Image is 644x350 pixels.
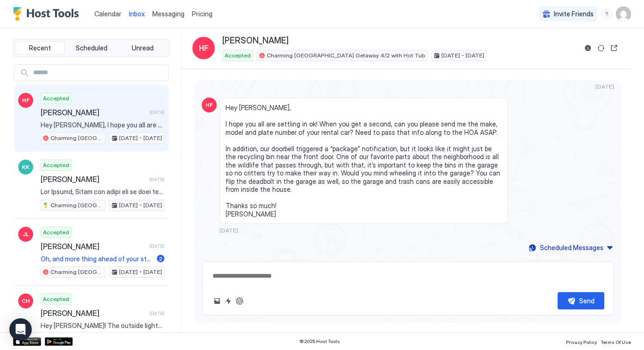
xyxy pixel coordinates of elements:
[527,241,614,254] button: Scheduled Messages
[159,255,163,262] span: 2
[601,336,631,346] a: Terms Of Use
[21,297,30,305] span: CH
[41,108,146,117] span: [PERSON_NAME]
[223,295,234,307] button: Quick reply
[15,42,65,55] button: Recent
[152,9,184,19] a: Messaging
[41,242,146,251] span: [PERSON_NAME]
[579,296,594,306] div: Send
[43,295,69,303] span: Accepted
[41,175,146,184] span: [PERSON_NAME]
[43,94,69,103] span: Accepted
[149,176,164,182] span: [DATE]
[41,308,146,318] span: [PERSON_NAME]
[119,268,162,276] span: [DATE] - [DATE]
[29,65,168,81] input: Input Field
[222,35,289,46] span: [PERSON_NAME]
[212,295,223,307] button: Upload image
[41,322,164,330] span: Hey [PERSON_NAME]! The outside lights can be left on, and you can turn the thermostat to eco 😊. T...
[566,336,597,346] a: Privacy Policy
[41,121,164,129] span: Hey [PERSON_NAME], I hope you all are settling in ok! When you get a second, can you please send ...
[595,42,607,54] button: Sync reservation
[41,255,153,263] span: Oh, and more thing ahead of your stay! We’re super excited to share that we've recently completed...
[132,44,154,52] span: Unread
[609,42,620,54] button: Open reservation
[50,268,103,276] span: Charming [GEOGRAPHIC_DATA] Getaway 4/2 with Hot Tub
[50,134,103,142] span: Charming [GEOGRAPHIC_DATA] Getaway 4/2 with Hot Tub
[299,338,340,344] span: © 2025 Host Tools
[43,228,69,237] span: Accepted
[94,10,121,18] span: Calendar
[129,9,145,19] a: Inbox
[558,292,604,309] button: Send
[13,39,170,57] div: tab-group
[118,42,167,55] button: Unread
[76,44,107,52] span: Scheduled
[616,7,631,21] div: User profile
[566,339,597,345] span: Privacy Policy
[152,10,184,18] span: Messaging
[601,339,631,345] span: Terms Of Use
[45,337,73,346] a: Google Play Store
[22,96,29,105] span: HF
[22,163,29,171] span: KK
[540,243,603,252] div: Scheduled Messages
[226,104,502,218] span: Hey [PERSON_NAME], I hope you all are settling in ok! When you get a second, can you please send ...
[50,201,103,210] span: Charming [GEOGRAPHIC_DATA] Getaway 4/2 with Hot Tub
[41,188,164,196] span: Lor Ipsumd, Sitam con adipi eli se doei tem incididu ut la etdo mag al eni admin :) Ve quisno exe...
[225,51,251,60] span: Accepted
[22,230,29,238] span: JL
[601,8,612,20] div: menu
[192,10,212,18] span: Pricing
[9,318,32,341] div: Open Intercom Messenger
[267,51,425,60] span: Charming [GEOGRAPHIC_DATA] Getaway 4/2 with Hot Tub
[234,295,245,307] button: ChatGPT Auto Reply
[554,10,594,18] span: Invite Friends
[119,201,162,210] span: [DATE] - [DATE]
[441,51,484,60] span: [DATE] - [DATE]
[13,7,83,21] a: Host Tools Logo
[119,134,162,142] span: [DATE] - [DATE]
[205,101,213,109] span: HF
[595,83,614,90] span: [DATE]
[149,243,164,249] span: [DATE]
[67,42,116,55] button: Scheduled
[219,227,238,234] span: [DATE]
[129,10,145,18] span: Inbox
[29,44,51,52] span: Recent
[582,42,594,54] button: Reservation information
[94,9,121,19] a: Calendar
[199,42,209,54] span: HF
[149,109,164,115] span: [DATE]
[149,310,164,316] span: [DATE]
[43,161,69,169] span: Accepted
[13,337,41,346] a: App Store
